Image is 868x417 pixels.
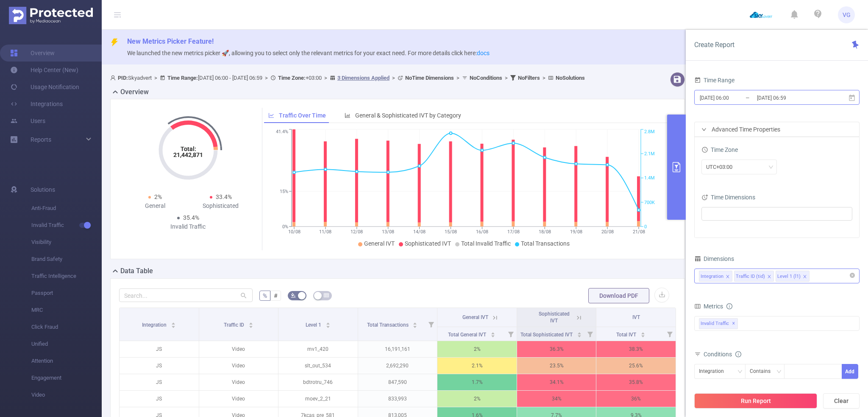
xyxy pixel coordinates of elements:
a: Reports [31,131,51,148]
tspan: 41.4% [276,129,288,135]
button: Clear [823,393,860,409]
tspan: 19/08 [570,229,582,235]
span: Total IVT [616,332,637,338]
i: icon: caret-down [171,325,176,327]
span: Engagement [31,369,102,386]
i: icon: table [324,293,329,298]
i: icon: close [767,274,771,280]
p: Video [199,391,278,407]
i: icon: info-circle [726,303,732,309]
input: Search... [119,288,253,302]
span: New Metrics Picker Feature! [127,37,214,45]
i: icon: info-circle [735,351,741,357]
span: Traffic ID [224,322,245,328]
button: Add [842,364,858,379]
li: Level 1 (l1) [776,271,810,282]
span: Total Transactions [367,322,410,328]
span: General IVT [462,314,488,320]
span: 35.4% [183,214,199,221]
a: Users [10,112,45,129]
p: 1.7% [437,374,517,390]
div: Integration [699,364,730,378]
div: Sort [640,331,645,336]
p: 35.8% [596,374,676,390]
div: icon: rightAdvanced Time Properties [695,122,859,137]
span: IVT [632,314,640,320]
span: Metrics [694,303,723,310]
tspan: 13/08 [382,229,394,235]
a: Integrations [10,95,63,112]
li: Integration [699,271,732,282]
span: MRC [31,302,102,319]
i: Filter menu [664,327,676,341]
span: # [274,292,278,299]
p: 833,993 [358,391,437,407]
i: icon: caret-up [248,321,253,324]
span: Create Report [694,41,734,49]
span: > [262,75,270,81]
i: icon: caret-down [413,325,417,327]
a: Usage Notification [10,78,79,95]
tspan: Total: [180,146,196,152]
div: Invalid Traffic [155,222,221,231]
span: Time Zone [701,146,738,153]
i: Filter menu [584,327,596,341]
i: icon: close-circle [850,273,855,278]
span: Attention [31,353,102,369]
span: > [502,75,510,81]
span: General & Sophisticated IVT by Category [355,112,461,119]
span: > [322,75,330,81]
div: Traffic ID (tid) [736,271,765,282]
button: Download PDF [588,288,649,303]
i: icon: caret-down [640,334,645,336]
p: 25.6% [596,358,676,374]
b: No Conditions [470,75,502,81]
b: Time Range: [167,75,198,81]
div: Level 1 (l1) [777,271,801,282]
div: Sort [248,321,253,326]
div: General [122,202,188,210]
i: Filter menu [425,308,437,341]
span: Skyadvert [DATE] 06:00 - [DATE] 06:59 +03:00 [110,75,585,81]
i: icon: caret-up [490,331,495,333]
tspan: 15% [280,189,288,194]
i: icon: close [803,274,807,280]
a: Help Center (New) [10,62,78,78]
tspan: 0% [282,224,288,229]
p: 16,191,161 [358,341,437,357]
i: icon: caret-up [325,321,330,324]
span: > [152,75,160,81]
span: Time Dimensions [701,194,755,201]
span: Invalid Traffic [699,318,738,329]
i: icon: bg-colors [291,293,296,298]
span: Dimensions [694,255,734,262]
u: 3 Dimensions Applied [337,75,389,81]
div: Sort [171,321,176,326]
span: Total Transactions [521,240,570,247]
span: Unified [31,336,102,353]
div: Contains [750,364,776,378]
p: 847,590 [358,374,437,390]
p: 2,692,290 [358,358,437,374]
span: % [263,292,267,299]
p: JS [120,374,199,390]
span: > [540,75,548,81]
i: icon: caret-up [640,331,645,333]
i: icon: caret-up [413,321,417,324]
p: Video [199,341,278,357]
p: Video [199,358,278,374]
input: Start date [699,92,768,104]
p: 36% [596,391,676,407]
span: Invalid Traffic [31,217,102,234]
i: icon: down [768,165,773,171]
span: VG [843,6,851,23]
span: Reports [31,136,51,143]
p: 34.1% [517,374,596,390]
span: Integration [142,322,168,328]
a: docs [477,50,490,56]
tspan: 21/08 [632,229,645,235]
i: icon: caret-up [577,331,582,333]
input: filter select [704,209,705,219]
i: icon: down [776,369,782,375]
i: icon: caret-down [325,325,330,327]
